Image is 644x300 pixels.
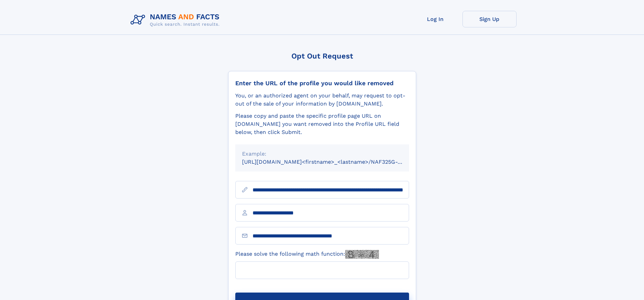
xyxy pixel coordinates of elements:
img: Logo Names and Facts [128,11,225,29]
div: You, or an authorized agent on your behalf, may request to opt-out of the sale of your informatio... [235,92,409,108]
label: Please solve the following math function: [235,250,379,259]
div: Example: [242,150,402,158]
div: Enter the URL of the profile you would like removed [235,79,409,87]
div: Please copy and paste the specific profile page URL on [DOMAIN_NAME] you want removed into the Pr... [235,112,409,136]
small: [URL][DOMAIN_NAME]<firstname>_<lastname>/NAF325G-xxxxxxxx [242,159,422,165]
a: Log In [408,11,462,27]
div: Opt Out Request [228,52,416,60]
a: Sign Up [462,11,517,27]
